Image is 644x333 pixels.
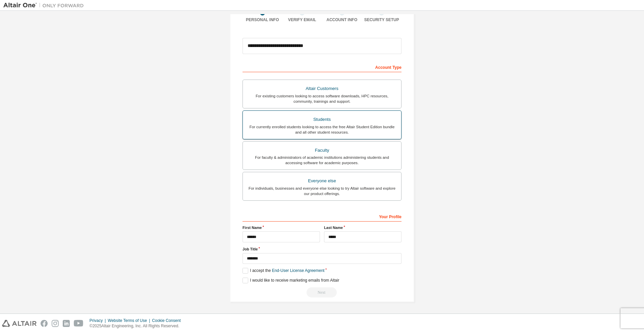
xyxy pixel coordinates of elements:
label: First Name [243,225,320,230]
div: For faculty & administrators of academic institutions administering students and accessing softwa... [247,155,397,165]
img: instagram.svg [52,320,59,327]
label: I would like to receive marketing emails from Altair [243,278,339,283]
img: altair_logo.svg [2,320,37,327]
div: Website Terms of Use [108,318,152,323]
div: Everyone else [247,176,397,186]
div: Verify Email [282,17,322,22]
div: Personal Info [243,17,282,22]
img: Altair One [3,2,87,9]
div: Altair Customers [247,84,397,93]
img: linkedin.svg [63,320,70,327]
div: Select your account type to continue [243,287,401,297]
div: Privacy [90,318,108,323]
img: facebook.svg [41,320,48,327]
div: Security Setup [362,17,402,22]
label: Job Title [243,246,401,252]
div: Account Type [243,61,401,72]
div: Faculty [247,146,397,155]
div: For individuals, businesses and everyone else looking to try Altair software and explore our prod... [247,186,397,196]
div: Cookie Consent [152,318,184,323]
p: © 2025 Altair Engineering, Inc. All Rights Reserved. [90,323,185,329]
label: Last Name [324,225,401,230]
a: End-User License Agreement [272,268,325,273]
label: I accept the [243,268,324,274]
div: Your Profile [243,211,401,222]
img: youtube.svg [74,320,84,327]
div: For currently enrolled students looking to access the free Altair Student Edition bundle and all ... [247,124,397,135]
div: Account Info [322,17,362,22]
div: Students [247,115,397,124]
div: For existing customers looking to access software downloads, HPC resources, community, trainings ... [247,93,397,104]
